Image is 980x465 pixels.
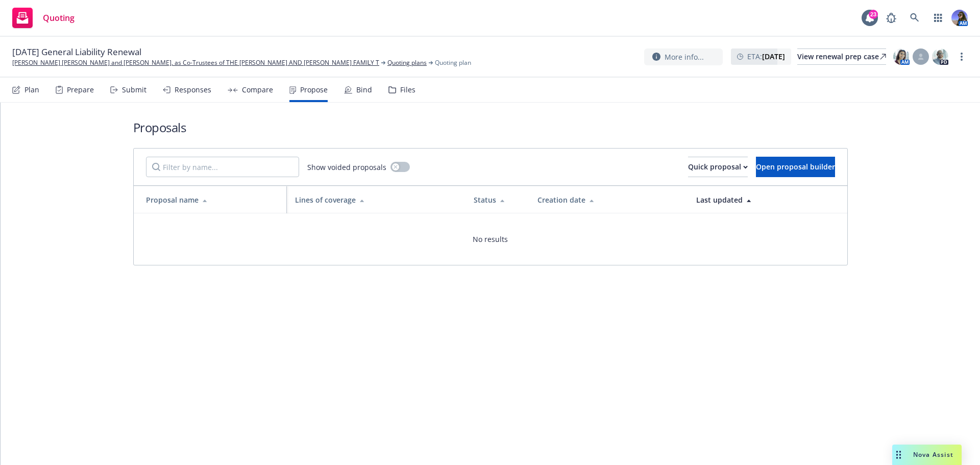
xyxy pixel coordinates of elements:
[67,86,94,94] div: Prepare
[904,8,925,28] a: Search
[955,51,968,63] a: more
[473,234,508,244] span: No results
[892,445,962,465] button: Nova Assist
[133,119,848,136] h1: Proposals
[146,157,299,177] input: Filter by name...
[756,162,835,172] span: Open proposal builder
[696,194,839,205] div: Last updated
[307,162,386,173] span: Show voided proposals
[356,86,372,94] div: Bind
[175,86,211,94] div: Responses
[893,48,910,65] img: photo
[24,86,39,94] div: Plan
[928,8,948,28] a: Switch app
[913,450,953,459] span: Nova Assist
[12,58,379,67] a: [PERSON_NAME] [PERSON_NAME] and [PERSON_NAME], as Co-Trustees of THE [PERSON_NAME] AND [PERSON_NA...
[747,51,785,62] span: ETA :
[474,194,521,205] div: Status
[400,86,415,94] div: Files
[892,445,905,465] div: Drag to move
[932,48,948,65] img: photo
[881,8,901,28] a: Report a Bug
[951,10,968,26] img: photo
[869,10,878,19] div: 23
[295,194,458,205] div: Lines of coverage
[300,86,328,94] div: Propose
[797,49,886,64] div: View renewal prep case
[688,157,748,177] button: Quick proposal
[537,194,680,205] div: Creation date
[8,4,79,32] a: Quoting
[387,58,427,67] a: Quoting plans
[43,14,75,22] span: Quoting
[756,157,835,177] button: Open proposal builder
[242,86,273,94] div: Compare
[122,86,146,94] div: Submit
[688,157,748,177] div: Quick proposal
[762,52,785,61] strong: [DATE]
[644,48,723,65] button: More info...
[146,194,279,205] div: Proposal name
[665,52,704,62] span: More info...
[12,46,141,58] span: [DATE] General Liability Renewal
[435,58,471,67] span: Quoting plan
[797,48,886,65] a: View renewal prep case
